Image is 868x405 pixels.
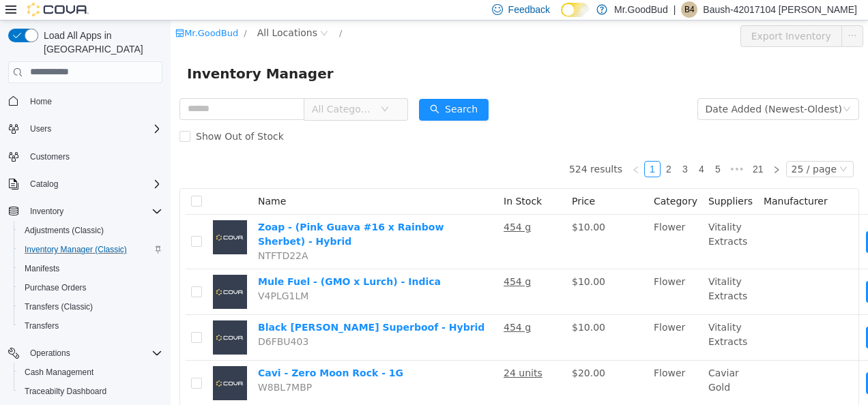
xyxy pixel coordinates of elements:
[457,140,474,157] li: Previous Page
[25,121,57,137] button: Users
[19,383,162,400] span: Traceabilty Dashboard
[30,151,70,162] span: Customers
[570,5,671,27] button: Export Inventory
[19,280,162,296] span: Purchase Orders
[561,3,590,17] input: Dark Mode
[19,364,99,380] a: Cash Management
[674,1,676,18] p: |
[474,141,489,156] a: 1
[3,91,168,111] button: Home
[538,301,577,327] span: Vitality Extracts
[695,211,758,232] button: icon: swapMove
[672,85,680,94] i: icon: down
[14,240,168,259] button: Inventory Manager (Classic)
[490,140,506,157] li: 2
[14,382,168,401] button: Traceabilty Dashboard
[87,301,314,312] a: Black [PERSON_NAME] Superboof - Hybrid
[538,347,568,372] span: Caviar Gold
[19,222,109,239] a: Adjustments (Classic)
[478,340,532,386] td: Flower
[3,202,168,221] button: Inventory
[555,140,577,157] li: Next 5 Pages
[578,141,597,156] a: 21
[25,176,63,192] button: Catalog
[538,175,582,186] span: Suppliers
[16,42,171,64] span: Inventory Manager
[478,295,532,340] td: Flower
[25,320,59,331] span: Transfers
[25,203,69,220] button: Inventory
[478,194,532,249] td: Flower
[593,175,657,186] span: Manufacturer
[25,93,162,110] span: Home
[3,119,168,138] button: Users
[30,348,70,359] span: Operations
[87,5,147,20] span: All Locations
[507,141,522,156] a: 3
[703,1,857,18] p: Baush-42017104 [PERSON_NAME]
[695,260,758,282] button: icon: swapMove
[30,206,63,217] span: Inventory
[508,3,550,16] span: Feedback
[695,306,758,328] button: icon: swapMove
[87,201,273,226] a: Zoap - (Pink Guava #16 x Rainbow Sherbet) - Hybrid
[87,270,138,281] span: V4PLG1LM
[598,140,614,157] li: Next Page
[87,347,233,358] a: Cavi - Zero Moon Rock - 1G
[695,352,758,374] button: icon: swapMove
[538,201,577,226] span: Vitality Extracts
[19,318,64,334] a: Transfers
[42,200,76,234] img: Zoap - (Pink Guava #16 x Rainbow Sherbet) - Hybrid placeholder
[577,140,598,157] li: 21
[401,301,435,312] span: $10.00
[14,297,168,316] button: Transfers (Classic)
[87,361,141,372] span: W8BL7MBP
[333,301,360,312] u: 454 g
[671,5,693,27] button: icon: ellipsis
[25,93,57,110] a: Home
[19,383,112,400] a: Traceabilty Dashboard
[399,140,452,157] li: 524 results
[614,1,668,18] p: Mr.GoodBud
[506,140,523,157] li: 3
[42,254,76,288] img: Mule Fuel - (GMO x Lurch) - Indica placeholder
[19,241,132,258] a: Inventory Manager (Classic)
[523,141,538,156] a: 4
[333,175,371,186] span: In Stock
[333,256,360,267] u: 454 g
[19,260,162,277] span: Manifests
[19,299,162,315] span: Transfers (Classic)
[87,230,138,241] span: NTFTD22A
[25,386,106,397] span: Traceabilty Dashboard
[5,7,68,18] a: icon: shopMr.GoodBud
[25,263,59,274] span: Manifests
[681,1,697,18] div: Baush-42017104 Richardson
[14,316,168,335] button: Transfers
[3,175,168,194] button: Catalog
[621,141,666,156] div: 25 / page
[25,203,162,220] span: Inventory
[25,176,162,192] span: Catalog
[483,175,527,186] span: Category
[87,316,138,327] span: D6FBU403
[73,7,76,18] span: /
[87,175,115,186] span: Name
[474,140,490,157] li: 1
[19,299,98,315] a: Transfers (Classic)
[461,145,469,153] i: icon: left
[19,364,162,380] span: Cash Management
[25,345,162,361] span: Operations
[401,347,435,358] span: $20.00
[535,78,671,99] div: Date Added (Newest-Oldest)
[19,318,162,334] span: Transfers
[19,260,65,277] a: Manifests
[19,280,92,296] a: Purchase Orders
[14,363,168,382] button: Cash Management
[169,7,171,18] span: /
[684,1,695,18] span: B4
[42,300,76,334] img: Black Berry Superboof - Hybrid placeholder
[25,301,93,312] span: Transfers (Classic)
[401,201,435,212] span: $10.00
[25,149,75,165] a: Customers
[561,17,562,18] span: Dark Mode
